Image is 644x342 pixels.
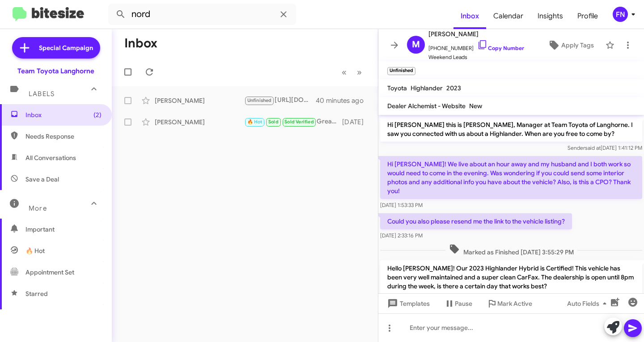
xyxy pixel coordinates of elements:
div: [PERSON_NAME] [155,96,244,105]
span: Marked as Finished [DATE] 3:55:29 PM [445,244,577,257]
span: Highlander [411,84,443,92]
span: Unfinished [247,97,272,103]
a: Inbox [453,3,486,29]
span: « [342,67,347,78]
div: [DATE] [342,118,371,127]
p: Could you also please resend me the link to the vehicle listing? [380,213,572,229]
span: All Conversations [25,153,76,162]
button: Pause [437,296,479,312]
span: Weekend Leads [428,53,524,62]
span: Mark Active [497,296,532,312]
button: Apply Tags [540,37,601,53]
span: Sold Verified [284,119,314,125]
span: Important [25,225,102,234]
span: 2023 [446,84,461,92]
button: Auto Fields [560,296,617,312]
button: Previous [336,63,352,81]
h1: Inbox [124,36,157,51]
span: Auto Fields [567,296,610,312]
small: Unfinished [387,67,415,75]
span: [PHONE_NUMBER] [428,39,524,53]
a: Calendar [486,3,530,29]
span: Special Campaign [39,43,93,52]
span: Toyota [387,84,407,92]
p: Hi [PERSON_NAME]! We live about an hour away and my husband and I both work so would need to come... [380,156,642,199]
span: M [412,38,420,52]
span: Needs Response [25,132,102,141]
span: Starred [25,289,48,298]
span: Sender [DATE] 1:41:12 PM [568,144,642,151]
span: » [357,67,362,78]
span: [DATE] 2:33:16 PM [380,232,423,239]
a: Insights [530,3,570,29]
span: 🔥 Hot [25,246,45,255]
div: Team Toyota Langhorne [17,67,94,76]
span: Apply Tags [561,37,594,53]
span: (2) [93,110,102,119]
button: FN [605,7,634,22]
div: FN [613,7,628,22]
div: 40 minutes ago [317,96,371,105]
span: Inbox [25,110,102,119]
span: Labels [29,90,55,98]
span: Pause [455,296,472,312]
div: [PERSON_NAME] [155,118,244,127]
a: Copy Number [477,45,524,51]
button: Next [352,63,367,81]
button: Templates [378,296,437,312]
a: Profile [570,3,605,29]
span: Templates [386,296,430,312]
span: said at [585,144,601,151]
div: [URL][DOMAIN_NAME][US_VEHICLE_IDENTIFICATION_NUMBER] [244,95,317,106]
span: [PERSON_NAME] [428,29,524,39]
span: Dealer Alchemist - Website [387,102,466,110]
button: Mark Active [479,296,539,312]
nav: Page navigation example [337,63,367,81]
span: New [469,102,482,110]
div: Great [PERSON_NAME]! We look forward to meeting with you whenever you are ready. [244,117,342,127]
p: Hello [PERSON_NAME]! Our 2023 Highlander Hybrid is Certified! This vehicle has been very well mai... [380,260,642,294]
span: Sold [268,119,279,125]
span: [DATE] 1:53:33 PM [380,202,423,208]
a: Special Campaign [12,37,100,59]
p: Hi [PERSON_NAME] this is [PERSON_NAME], Manager at Team Toyota of Langhorne. I saw you connected ... [380,117,642,142]
span: More [29,204,47,212]
span: 🔥 Hot [247,119,263,125]
span: Appointment Set [25,268,74,277]
span: Save a Deal [25,175,59,184]
input: Search [108,4,296,25]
